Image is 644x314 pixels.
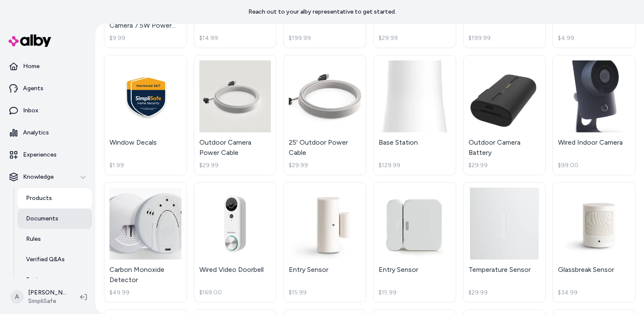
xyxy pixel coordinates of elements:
p: Documents [26,214,58,223]
a: Inbox [3,100,92,121]
p: Rules [26,235,41,243]
p: Verified Q&As [26,255,65,264]
a: Reviews [17,270,92,290]
span: SimpliSafe [28,297,66,305]
a: Wired Indoor CameraWired Indoor Camera$99.00 [552,55,635,175]
p: Inbox [23,106,38,115]
button: A[PERSON_NAME]SimpliSafe [5,283,73,311]
a: Carbon Monoxide DetectorCarbon Monoxide Detector$49.99 [104,182,187,303]
a: Outdoor Camera Power CableOutdoor Camera Power Cable$29.99 [194,55,277,175]
p: Experiences [23,151,57,159]
a: Agents [3,78,92,99]
a: Entry SensorEntry Sensor$15.99 [283,182,366,303]
a: Outdoor Camera BatteryOutdoor Camera Battery$29.99 [463,55,546,175]
p: Products [26,194,52,203]
a: Base StationBase Station$129.99 [373,55,456,175]
a: Window DecalsWindow Decals$1.99 [104,55,187,175]
a: Temperature SensorTemperature Sensor$29.99 [463,182,546,303]
img: alby Logo [9,34,51,47]
p: Reviews [26,276,49,284]
a: Analytics [3,123,92,143]
a: Entry SensorEntry Sensor$15.99 [373,182,456,303]
a: 25' Outdoor Power Cable25' Outdoor Power Cable$29.99 [283,55,366,175]
a: Wired Video DoorbellWired Video Doorbell$169.00 [194,182,277,303]
a: Glassbreak SensorGlassbreak Sensor$34.99 [552,182,635,303]
a: Rules [17,229,92,249]
p: Agents [23,84,43,93]
a: Products [17,188,92,208]
a: Verified Q&As [17,249,92,270]
a: Experiences [3,145,92,165]
p: [PERSON_NAME] [28,288,66,297]
a: Home [3,56,92,77]
button: Knowledge [3,167,92,187]
span: A [10,290,24,304]
p: Home [23,62,40,71]
p: Reach out to your alby representative to get started. [248,8,396,16]
p: Analytics [23,128,49,137]
a: Documents [17,208,92,229]
p: Knowledge [23,173,54,181]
